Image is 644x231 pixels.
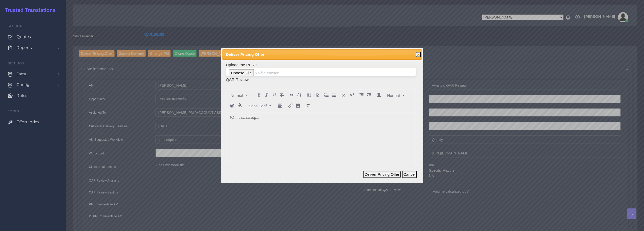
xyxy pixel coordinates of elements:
a: Config [4,79,62,90]
span: Quotes [16,34,31,40]
span: Settings [8,61,24,65]
button: Cancel [402,171,417,178]
span: Effort Index [16,119,39,125]
button: Close [416,52,421,57]
span: Data [16,71,26,77]
span: Deliver Pricing Offer [226,51,399,57]
td: Upload the PP xls: [226,62,416,77]
h2: Trusted Translations [1,7,56,13]
a: Reports [4,42,62,53]
a: Trusted Translations [1,6,56,14]
span: Config [16,82,30,87]
span: Sections [8,24,25,28]
td: QAR Review: [226,76,416,83]
a: Effort Index [4,117,62,127]
span: Reports [16,45,32,50]
a: Data [4,69,62,79]
button: Deliver Pricing Offer [363,171,400,178]
span: Tools [8,109,19,113]
a: Quotes [4,31,62,42]
a: Roles [4,90,62,101]
span: Roles [16,93,27,98]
